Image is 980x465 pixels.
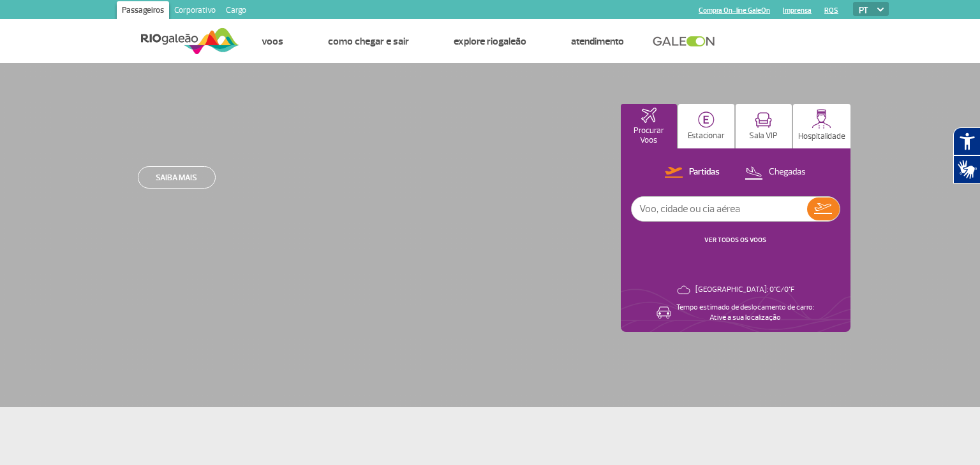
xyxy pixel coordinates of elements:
a: Atendimento [571,35,624,48]
img: hospitality.svg [812,109,831,129]
p: Partidas [689,166,720,178]
button: Chegadas [741,164,810,181]
a: Como chegar e sair [328,35,409,48]
button: Abrir recursos assistivos. [953,127,980,155]
p: Sala VIP [749,131,778,141]
a: Passageiros [117,1,169,22]
p: Hospitalidade [798,132,845,141]
p: Tempo estimado de deslocamento de carro: Ative a sua localização [676,303,814,323]
a: Cargo [221,1,251,22]
button: Procurar Voos [621,104,677,148]
a: Voos [262,35,283,48]
a: RQS [824,6,838,15]
a: Explore RIOgaleão [454,35,526,48]
a: Corporativo [169,1,221,22]
button: Sala VIP [736,104,792,148]
img: airplaneHomeActive.svg [641,108,657,123]
button: Estacionar [678,104,734,148]
button: Hospitalidade [793,104,850,148]
a: Compra On-line GaleOn [699,6,770,15]
a: Imprensa [783,6,812,15]
p: Chegadas [769,166,806,178]
button: Partidas [661,164,724,181]
button: VER TODOS OS VOOS [701,235,770,245]
input: Voo, cidade ou cia aérea [632,197,807,221]
img: vipRoom.svg [755,112,772,128]
a: Saiba mais [138,166,216,189]
button: Abrir tradutor de língua de sinais. [953,155,980,183]
a: VER TODOS OS VOOS [704,236,766,244]
p: Procurar Voos [627,126,671,145]
div: Plugin de acessibilidade da Hand Talk. [953,127,980,183]
img: carParkingHome.svg [698,111,715,128]
p: Estacionar [688,131,725,141]
p: [GEOGRAPHIC_DATA]: 0°C/0°F [695,285,794,295]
